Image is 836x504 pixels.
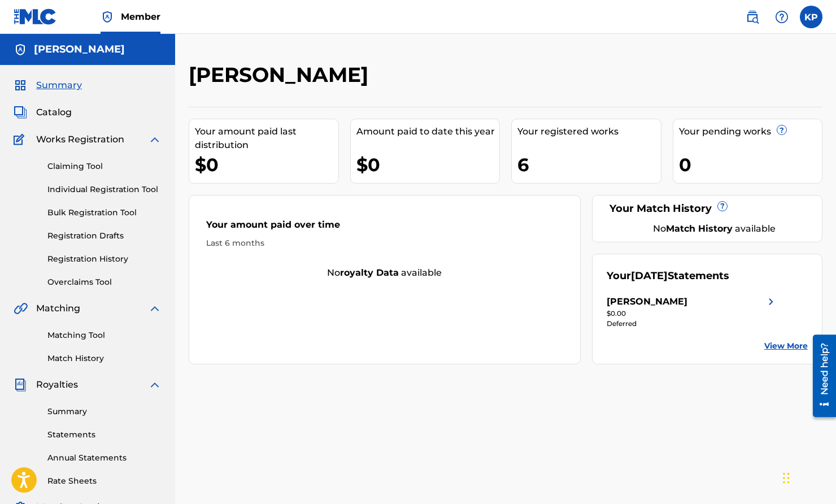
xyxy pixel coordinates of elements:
[14,79,82,92] a: SummarySummary
[356,152,500,177] div: $0
[47,406,162,418] a: Summary
[679,125,822,138] div: Your pending works
[34,43,125,56] h5: Kurt Mason Peterson
[47,452,162,464] a: Annual Statements
[631,270,668,282] span: [DATE]
[47,160,162,172] a: Claiming Tool
[14,378,27,392] img: Royalties
[36,79,82,92] span: Summary
[770,6,793,28] div: Help
[780,450,836,504] iframe: Chat Widget
[517,125,661,138] div: Your registered works
[14,8,57,25] img: MLC Logo
[607,201,808,216] div: Your Match History
[764,340,808,352] a: View More
[764,295,778,309] img: right chevron icon
[206,218,563,237] div: Your amount paid over time
[775,10,789,24] img: help
[340,267,399,278] strong: royalty data
[148,302,162,315] img: expand
[718,202,727,211] span: ?
[195,125,338,152] div: Your amount paid last distribution
[47,475,162,487] a: Rate Sheets
[36,378,78,392] span: Royalties
[14,106,72,119] a: CatalogCatalog
[14,106,27,119] img: Catalog
[36,106,72,119] span: Catalog
[47,253,162,265] a: Registration History
[679,152,822,177] div: 0
[47,184,162,195] a: Individual Registration Tool
[47,429,162,441] a: Statements
[195,152,338,177] div: $0
[14,79,27,92] img: Summary
[607,309,778,319] div: $0.00
[746,10,759,24] img: search
[206,237,563,249] div: Last 6 months
[607,268,729,284] div: Your Statements
[47,329,162,341] a: Matching Tool
[148,378,162,392] img: expand
[47,230,162,242] a: Registration Drafts
[148,133,162,146] img: expand
[36,133,124,146] span: Works Registration
[14,133,28,146] img: Works Registration
[607,319,778,329] div: Deferred
[47,276,162,288] a: Overclaims Tool
[121,10,160,23] span: Member
[783,461,790,495] div: Drag
[47,353,162,364] a: Match History
[607,295,687,309] div: [PERSON_NAME]
[189,266,580,280] div: No available
[14,302,28,315] img: Matching
[517,152,661,177] div: 6
[47,207,162,219] a: Bulk Registration Tool
[36,302,80,315] span: Matching
[666,223,733,234] strong: Match History
[621,222,808,236] div: No available
[777,125,786,134] span: ?
[189,62,374,88] h2: [PERSON_NAME]
[607,295,778,329] a: [PERSON_NAME]right chevron icon$0.00Deferred
[14,43,27,57] img: Accounts
[804,330,836,421] iframe: Resource Center
[356,125,500,138] div: Amount paid to date this year
[800,6,822,28] div: User Menu
[101,10,114,24] img: Top Rightsholder
[741,6,764,28] a: Public Search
